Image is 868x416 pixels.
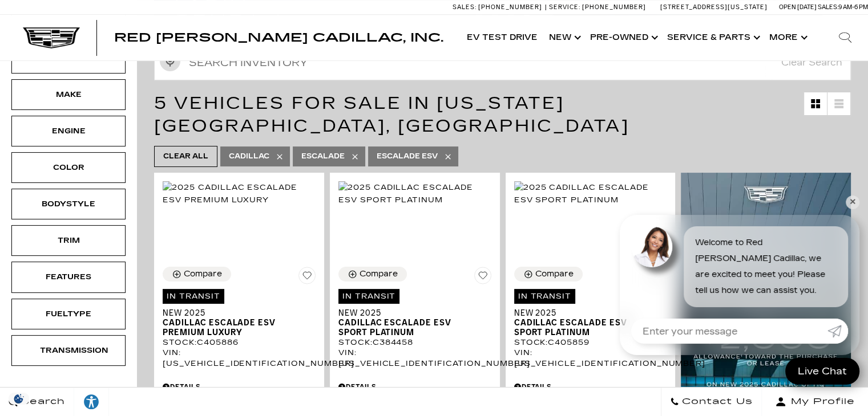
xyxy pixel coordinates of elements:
div: Pricing Details - New 2025 Cadillac Escalade ESV Sport Platinum [338,382,491,392]
div: Compare [184,269,222,279]
span: Contact Us [679,394,753,410]
input: Search Inventory [154,45,851,80]
a: Sales: [PHONE_NUMBER] [453,4,545,10]
div: ColorColor [11,152,126,183]
button: Compare Vehicle [338,267,407,282]
div: Trim [40,234,97,247]
img: Opt-Out Icon [6,393,32,405]
span: Escalade ESV [377,149,438,164]
span: Cadillac Escalade ESV Sport Platinum [338,318,483,337]
a: EV Test Drive [461,15,543,60]
div: Color [40,161,97,174]
div: TransmissionTransmission [11,335,126,366]
div: Transmission [40,344,97,357]
img: Cadillac Dark Logo with Cadillac White Text [23,27,80,48]
div: Stock : C405859 [514,337,667,348]
img: 2025 Cadillac Escalade ESV Sport Platinum [338,181,491,206]
a: Explore your accessibility options [74,388,109,416]
div: Fueltype [40,308,97,320]
div: Compare [360,269,398,279]
a: Live Chat [785,358,859,385]
a: In TransitNew 2025Cadillac Escalade ESV Sport Platinum [514,288,667,337]
div: Stock : C384458 [338,337,491,348]
span: Cadillac [229,149,269,164]
button: Save Vehicle [298,267,316,288]
div: Pricing Details - New 2025 Cadillac Escalade ESV Premium Luxury [163,382,316,392]
span: In Transit [514,289,576,304]
input: Enter your message [631,319,827,344]
a: New [543,15,584,60]
span: In Transit [163,289,224,304]
span: Sales: [818,3,838,11]
span: Escalade [301,149,345,164]
div: TrimTrim [11,225,126,256]
span: Clear All [163,149,208,164]
a: [STREET_ADDRESS][US_STATE] [660,3,768,11]
a: Red [PERSON_NAME] Cadillac, Inc. [114,32,443,43]
div: Features [40,271,97,283]
span: Search [18,394,65,410]
button: Compare Vehicle [514,267,583,282]
span: In Transit [338,289,400,304]
div: FueltypeFueltype [11,299,126,329]
div: MakeMake [11,79,126,110]
span: Cadillac Escalade ESV Sport Platinum [514,318,659,337]
img: 2025 Cadillac Escalade ESV Premium Luxury [163,181,316,206]
span: Live Chat [792,365,853,378]
div: VIN: [US_VEHICLE_IDENTIFICATION_NUMBER] [338,348,491,368]
span: My Profile [786,394,855,410]
button: More [764,15,811,60]
div: Welcome to Red [PERSON_NAME] Cadillac, we are excited to meet you! Please tell us how we can assi... [684,226,848,307]
div: Compare [535,269,574,279]
span: New 2025 [163,308,307,318]
button: Compare Vehicle [163,267,231,282]
span: 5 Vehicles for Sale in [US_STATE][GEOGRAPHIC_DATA], [GEOGRAPHIC_DATA] [154,93,629,136]
a: Service: [PHONE_NUMBER] [545,4,649,10]
a: Service & Parts [661,15,764,60]
span: Cadillac Escalade ESV Premium Luxury [163,318,307,337]
div: Bodystyle [40,198,97,210]
img: Agent profile photo [631,226,672,267]
span: New 2025 [338,308,483,318]
span: Sales: [453,3,477,11]
div: Engine [40,125,97,137]
span: 9 AM-6 PM [838,3,868,11]
span: Red [PERSON_NAME] Cadillac, Inc. [114,31,443,44]
div: Search [822,15,868,60]
div: BodystyleBodystyle [11,189,126,219]
div: Stock : C405886 [163,337,316,348]
a: In TransitNew 2025Cadillac Escalade ESV Premium Luxury [163,288,316,337]
div: Make [40,88,97,101]
img: 2025 Cadillac Escalade ESV Sport Platinum [514,181,667,206]
div: EngineEngine [11,116,126,146]
a: Grid View [804,92,827,115]
div: FeaturesFeatures [11,262,126,292]
div: Pricing Details - New 2025 Cadillac Escalade ESV Sport Platinum [514,382,667,392]
div: VIN: [US_VEHICLE_IDENTIFICATION_NUMBER] [514,348,667,368]
button: Save Vehicle [474,267,491,288]
span: [PHONE_NUMBER] [478,3,542,11]
a: Submit [827,319,848,344]
span: [PHONE_NUMBER] [582,3,646,11]
div: Explore your accessibility options [74,393,108,410]
a: In TransitNew 2025Cadillac Escalade ESV Sport Platinum [338,288,491,337]
span: Service: [549,3,580,11]
div: VIN: [US_VEHICLE_IDENTIFICATION_NUMBER] [163,348,316,368]
a: Contact Us [661,388,762,416]
span: New 2025 [514,308,659,318]
section: Click to Open Cookie Consent Modal [6,393,32,405]
span: Open [DATE] [779,3,817,11]
button: Open user profile menu [762,388,868,416]
a: Pre-Owned [584,15,661,60]
svg: Click to toggle on voice search [160,51,180,71]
